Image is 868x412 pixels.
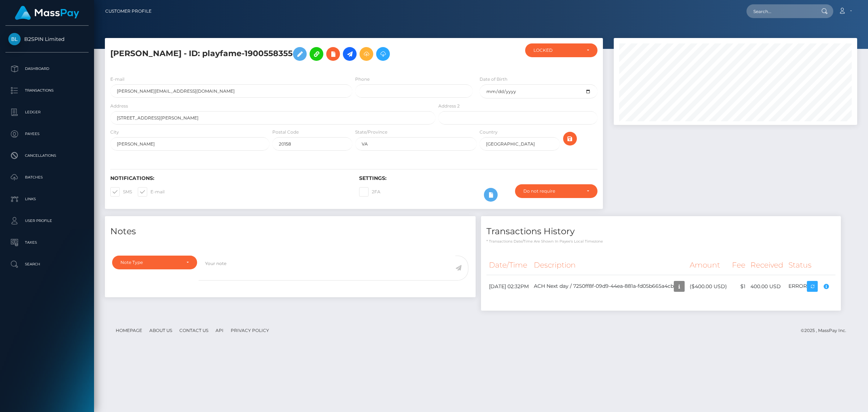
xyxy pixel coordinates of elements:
p: Dashboard [8,63,86,74]
p: * Transactions date/time are shown in payee's local timezone [486,239,835,244]
td: [DATE] 02:32PM [486,275,531,298]
p: Search [8,259,86,270]
p: Batches [8,172,86,183]
label: State/Province [355,129,387,135]
p: Payees [8,129,86,139]
div: © 2025 , MassPay Inc. [801,327,852,335]
label: Postal Code [272,129,299,135]
p: Taxes [8,237,86,248]
a: User Profile [5,212,89,230]
a: Privacy Policy [228,325,272,336]
div: Do not require [523,188,581,194]
a: Cancellations [5,147,89,165]
p: User Profile [8,215,86,226]
label: City [110,129,119,135]
h5: [PERSON_NAME] - ID: playfame-1900558355 [110,43,431,64]
a: Taxes [5,234,89,252]
label: E-mail [110,76,124,83]
button: LOCKED [525,43,597,57]
a: Search [5,255,89,273]
label: 2FA [359,187,380,197]
img: MassPay Logo [15,6,79,20]
label: Phone [355,76,370,83]
a: Links [5,190,89,208]
a: Contact Us [176,325,211,336]
td: 400.00 USD [748,275,786,298]
h4: Notes [110,225,470,238]
label: Address 2 [438,103,460,109]
a: Ledger [5,103,89,121]
th: Description [531,255,687,275]
input: Search... [746,4,814,18]
th: Fee [729,255,748,275]
a: Initiate Payout [343,47,357,61]
td: ($400.00 USD) [687,275,729,298]
label: Address [110,103,128,109]
button: Note Type [112,256,197,269]
label: SMS [110,187,132,197]
p: Transactions [8,85,86,96]
a: Transactions [5,81,89,100]
h6: Settings: [359,175,597,181]
a: Batches [5,168,89,186]
a: Homepage [113,325,145,336]
label: Country [480,129,498,135]
th: Date/Time [486,255,531,275]
label: E-mail [138,187,165,197]
p: Cancellations [8,150,86,161]
a: Customer Profile [105,4,152,19]
a: Payees [5,125,89,143]
a: About Us [146,325,175,336]
a: Dashboard [5,60,89,78]
p: Links [8,194,86,205]
td: $1 [729,275,748,298]
th: Status [786,255,835,275]
p: Ledger [8,107,86,118]
div: LOCKED [533,47,580,53]
td: ACH Next day / 7250ff8f-09d9-44ea-881a-fd05b665a4cb [531,275,687,298]
a: API [213,325,226,336]
label: Date of Birth [480,76,507,83]
th: Amount [687,255,729,275]
img: B2SPIN Limited [8,33,21,45]
th: Received [748,255,786,275]
button: Do not require [515,184,597,198]
h4: Transactions History [486,225,835,238]
td: ERROR [786,275,835,298]
span: B2SPIN Limited [5,36,89,42]
div: Note Type [120,260,180,265]
h6: Notifications: [110,175,348,181]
